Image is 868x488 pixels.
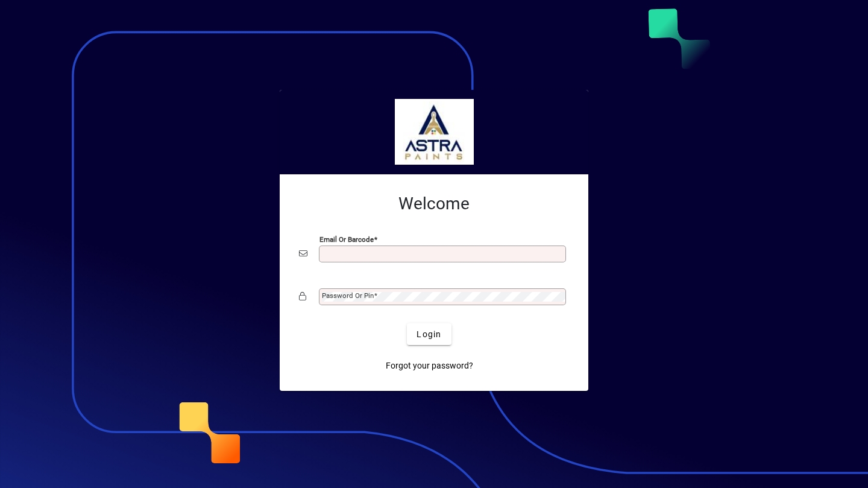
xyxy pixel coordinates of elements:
[319,235,374,244] mat-label: Email or Barcode
[407,323,451,345] button: Login
[299,194,569,214] h2: Welcome
[322,291,374,300] mat-label: Password or Pin
[386,360,473,372] span: Forgot your password?
[417,328,441,341] span: Login
[381,355,478,376] a: Forgot your password?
